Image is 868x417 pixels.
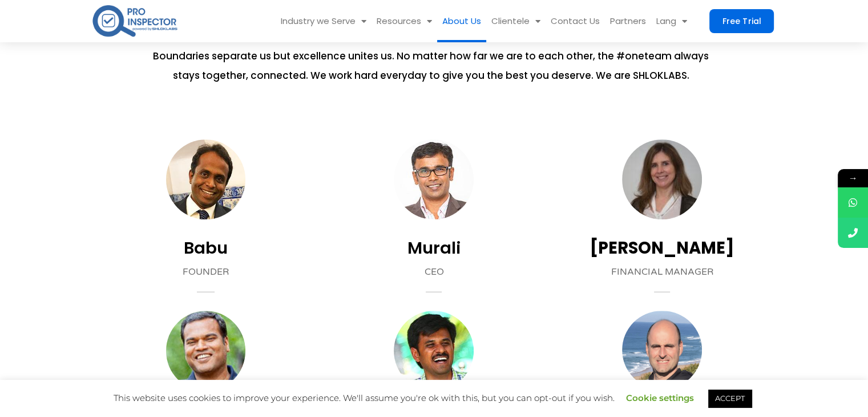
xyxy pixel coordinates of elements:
p: CEO [320,265,548,279]
a: Babu [184,236,228,259]
img: Franciso [622,311,702,389]
p: Financial Manager [548,265,776,279]
img: murali [394,139,474,219]
img: raja [166,311,246,391]
a: Murali [407,236,461,259]
h3: [PERSON_NAME] [548,240,776,256]
p: Founder [92,265,320,279]
span: → [838,169,868,187]
img: babu [166,139,246,219]
a: ACCEPT [708,390,752,407]
p: Boundaries separate us but excellence unites us. No matter how far we are to each other, the #one... [152,46,710,85]
a: Free Trial [709,9,774,33]
span: Free Trial [722,17,761,25]
img: ravi [394,311,474,391]
a: Cookie settings [626,392,694,403]
img: pro-inspector-logo [91,3,179,39]
span: This website uses cookies to improve your experience. We'll assume you're ok with this, but you c... [114,392,754,403]
img: Elsa [622,139,702,219]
